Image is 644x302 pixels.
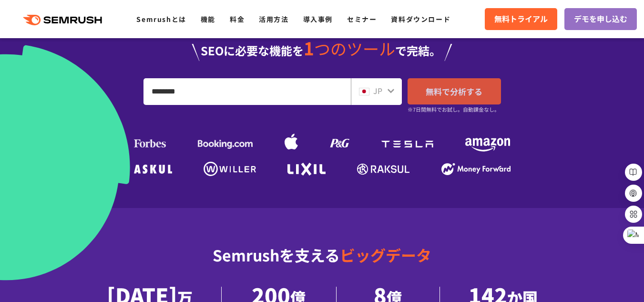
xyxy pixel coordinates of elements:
span: で完結。 [395,42,441,59]
input: URL、キーワードを入力してください [144,79,350,104]
span: つのツール [314,37,395,60]
a: 導入事例 [303,14,333,24]
a: 機能 [201,14,215,24]
span: 無料トライアル [494,13,548,25]
a: 料金 [230,14,245,24]
a: 無料で分析する [408,78,501,104]
a: Semrushとは [136,14,186,24]
span: 無料で分析する [426,85,482,97]
span: 1 [304,35,314,61]
div: SEOに必要な機能を [48,39,596,61]
span: JP [373,85,382,96]
a: 資料ダウンロード [391,14,450,24]
span: デモを申し込む [574,13,627,25]
a: セミナー [347,14,377,24]
a: 活用方法 [259,14,288,24]
span: ビッグデータ [340,244,431,266]
a: デモを申し込む [564,8,637,30]
a: 無料トライアル [485,8,557,30]
small: ※7日間無料でお試し。自動課金なし。 [408,105,500,114]
div: Semrushを支える [48,239,596,287]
